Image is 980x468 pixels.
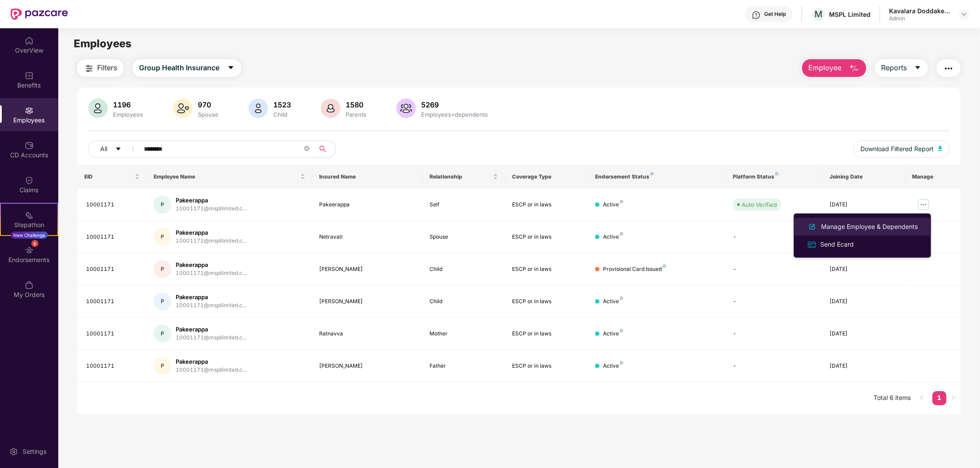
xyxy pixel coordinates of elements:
button: search [314,140,336,158]
img: svg+xml;base64,PHN2ZyBpZD0iSG9tZSIgeG1sbnM9Imh0dHA6Ly93d3cudzMub3JnLzIwMDAvc3ZnIiB3aWR0aD0iMjAiIG... [25,36,34,45]
a: 1 [932,391,946,404]
div: 10001171 [86,265,139,274]
div: Pakeerappa [176,196,246,205]
img: svg+xml;base64,PHN2ZyB4bWxucz0iaHR0cDovL3d3dy53My5vcmcvMjAwMC9zdmciIHhtbG5zOnhsaW5rPSJodHRwOi8vd3... [249,99,268,118]
span: Group Health Insurance [139,62,219,73]
span: Employees [74,37,132,50]
div: Get Help [764,11,786,18]
img: svg+xml;base64,PHN2ZyBpZD0iU2V0dGluZy0yMHgyMCIgeG1sbnM9Imh0dHA6Ly93d3cudzMub3JnLzIwMDAvc3ZnIiB3aW... [9,447,18,456]
th: Insured Name [312,165,422,189]
div: Self [430,201,498,209]
div: Father [430,362,498,370]
img: svg+xml;base64,PHN2ZyB4bWxucz0iaHR0cDovL3d3dy53My5vcmcvMjAwMC9zdmciIHdpZHRoPSI4IiBoZWlnaHQ9IjgiIH... [620,232,623,236]
img: svg+xml;base64,PHN2ZyBpZD0iRW5kb3JzZW1lbnRzIiB4bWxucz0iaHR0cDovL3d3dy53My5vcmcvMjAwMC9zdmciIHdpZH... [25,246,34,255]
div: [PERSON_NAME] [319,297,415,306]
button: Reportscaret-down [875,59,928,77]
div: MSPL Limited [829,10,871,19]
img: svg+xml;base64,PHN2ZyB4bWxucz0iaHR0cDovL3d3dy53My5vcmcvMjAwMC9zdmciIHdpZHRoPSI4IiBoZWlnaHQ9IjgiIH... [663,264,666,268]
div: Pakeerappa [176,228,246,237]
img: svg+xml;base64,PHN2ZyB4bWxucz0iaHR0cDovL3d3dy53My5vcmcvMjAwMC9zdmciIHdpZHRoPSIxNiIgaGVpZ2h0PSIxNi... [807,240,817,250]
img: svg+xml;base64,PHN2ZyB4bWxucz0iaHR0cDovL3d3dy53My5vcmcvMjAwMC9zdmciIHdpZHRoPSIyNCIgaGVpZ2h0PSIyNC... [943,63,954,74]
span: M [815,9,823,19]
div: [DATE] [829,201,898,209]
div: Endorsement Status [595,173,719,180]
div: P [154,228,171,246]
div: P [154,357,171,375]
img: svg+xml;base64,PHN2ZyB4bWxucz0iaHR0cDovL3d3dy53My5vcmcvMjAwMC9zdmciIHdpZHRoPSIyNCIgaGVpZ2h0PSIyNC... [84,63,94,74]
span: Filters [97,62,117,73]
img: svg+xml;base64,PHN2ZyBpZD0iQ0RfQWNjb3VudHMiIGRhdGEtbmFtZT0iQ0QgQWNjb3VudHMiIHhtbG5zPSJodHRwOi8vd3... [25,141,34,150]
th: Employee Name [147,165,312,189]
div: 970 [196,100,220,109]
img: svg+xml;base64,PHN2ZyB4bWxucz0iaHR0cDovL3d3dy53My5vcmcvMjAwMC9zdmciIHhtbG5zOnhsaW5rPSJodHRwOi8vd3... [321,99,340,118]
button: Download Filtered Report [853,140,950,158]
div: ESCP or in laws [512,233,581,241]
img: svg+xml;base64,PHN2ZyB4bWxucz0iaHR0cDovL3d3dy53My5vcmcvMjAwMC9zdmciIHdpZHRoPSI4IiBoZWlnaHQ9IjgiIH... [620,361,623,365]
th: Coverage Type [505,165,588,189]
div: Spouse [430,233,498,241]
img: New Pazcare Logo [11,8,68,20]
div: ESCP or in laws [512,297,581,306]
th: Joining Date [822,165,905,189]
th: Manage [905,165,960,189]
div: New Challenge [11,232,48,239]
img: svg+xml;base64,PHN2ZyBpZD0iRW1wbG95ZWVzIiB4bWxucz0iaHR0cDovL3d3dy53My5vcmcvMjAwMC9zdmciIHdpZHRoPS... [25,106,34,115]
div: Admin [889,15,951,22]
div: P [154,196,171,213]
div: Parents [344,111,368,118]
div: Send Ecard [818,240,856,249]
span: left [919,395,924,400]
td: - [726,285,822,318]
div: [PERSON_NAME] [319,265,415,274]
img: svg+xml;base64,PHN2ZyBpZD0iQ2xhaW0iIHhtbG5zPSJodHRwOi8vd3d3LnczLm9yZy8yMDAwL3N2ZyIgd2lkdGg9IjIwIi... [25,176,34,185]
span: caret-down [914,64,921,72]
div: Mother [430,330,498,338]
img: svg+xml;base64,PHN2ZyB4bWxucz0iaHR0cDovL3d3dy53My5vcmcvMjAwMC9zdmciIHdpZHRoPSI4IiBoZWlnaHQ9IjgiIH... [650,172,654,175]
span: search [314,145,331,152]
div: ESCP or in laws [512,201,581,209]
div: 5269 [419,100,490,109]
span: Reports [882,62,907,73]
li: Next Page [946,391,961,405]
div: 1580 [344,100,368,109]
img: svg+xml;base64,PHN2ZyB4bWxucz0iaHR0cDovL3d3dy53My5vcmcvMjAwMC9zdmciIHdpZHRoPSI4IiBoZWlnaHQ9IjgiIH... [775,172,779,175]
div: P [154,293,171,310]
div: Child [271,111,293,118]
div: 1523 [271,100,293,109]
th: EID [77,165,146,189]
div: Active [603,297,623,306]
span: Employee Name [154,173,298,180]
span: EID [84,173,132,180]
div: 10001171@mspllimited.c... [176,237,246,245]
div: 10001171 [86,297,139,306]
div: Child [430,265,498,274]
div: Pakeerappa [176,358,246,366]
li: Total 6 items [874,391,911,405]
div: Netravati [319,233,415,241]
div: 10001171@mspllimited.c... [176,205,246,213]
img: svg+xml;base64,PHN2ZyB4bWxucz0iaHR0cDovL3d3dy53My5vcmcvMjAwMC9zdmciIHhtbG5zOnhsaW5rPSJodHRwOi8vd3... [396,99,416,118]
span: Download Filtered Report [860,144,934,154]
span: caret-down [115,146,121,153]
li: Previous Page [915,391,929,405]
img: svg+xml;base64,PHN2ZyB4bWxucz0iaHR0cDovL3d3dy53My5vcmcvMjAwMC9zdmciIHhtbG5zOnhsaW5rPSJodHRwOi8vd3... [88,99,108,118]
div: 10001171@mspllimited.c... [176,301,246,310]
div: Settings [20,447,49,456]
div: Spouse [196,111,220,118]
div: [DATE] [829,297,898,306]
button: left [915,391,929,405]
div: Pakeerappa [176,325,246,334]
div: Active [603,201,623,209]
div: [DATE] [829,362,898,370]
div: Pakeerappa [176,293,246,301]
img: svg+xml;base64,PHN2ZyBpZD0iRHJvcGRvd24tMzJ4MzIiIHhtbG5zPSJodHRwOi8vd3d3LnczLm9yZy8yMDAwL3N2ZyIgd2... [961,11,968,18]
div: Stepathon [1,221,57,229]
div: Active [603,233,623,241]
td: - [726,318,822,350]
div: Auto Verified [742,200,777,209]
img: svg+xml;base64,PHN2ZyBpZD0iQmVuZWZpdHMiIHhtbG5zPSJodHRwOi8vd3d3LnczLm9yZy8yMDAwL3N2ZyIgd2lkdGg9Ij... [25,71,34,80]
div: Pakeerappa [319,201,415,209]
div: 10001171 [86,330,139,338]
div: [DATE] [829,330,898,338]
span: close-circle [304,146,309,151]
